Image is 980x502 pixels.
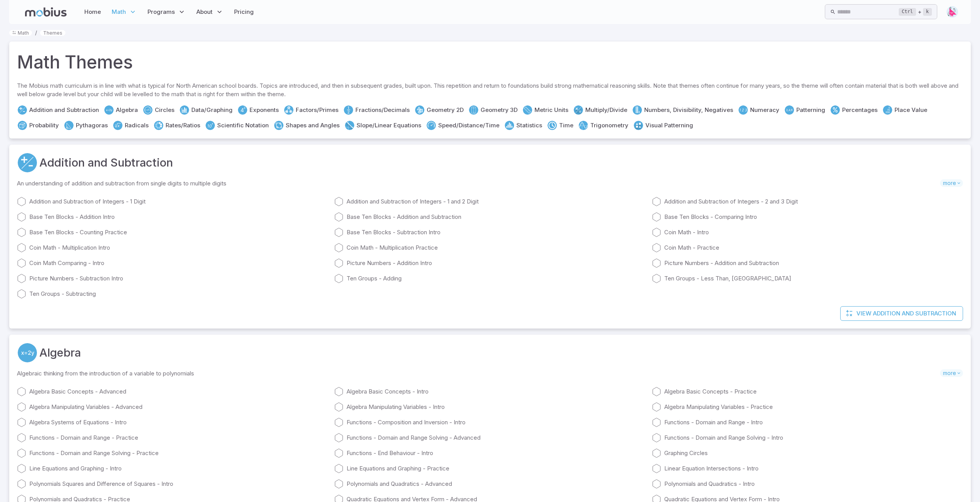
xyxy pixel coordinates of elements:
a: Functions - Composition and Inversion - Intro [334,418,645,427]
p: Algebraic thinking from the introduction of a variable to polynomials [17,369,940,378]
a: Ten Groups - Less Than, [GEOGRAPHIC_DATA] [652,274,963,283]
a: Functions - Domain and Range Solving - Practice [17,449,328,458]
a: Polynomials and Quadratics - Advanced [334,479,645,489]
span: Addition and Subtraction [873,309,956,318]
a: Picture Numbers - Subtraction Intro [17,274,328,283]
a: Percentages [842,106,878,114]
a: Algebra [104,105,114,115]
kbd: k [923,8,932,16]
a: Algebra Systems of Equations - Intro [17,418,328,427]
a: Numbers [632,105,643,115]
a: Exponents [237,105,248,115]
a: Trigonometry [578,120,589,131]
span: About [196,8,213,16]
a: ViewAddition and Subtraction [840,306,963,321]
a: Numeracy [738,105,749,115]
a: Scientific Notation [217,121,269,130]
a: Fractions/Decimals [343,105,354,115]
a: Circles [155,106,174,114]
a: Metric Units [534,106,568,114]
a: Algebra [116,106,138,114]
a: Geometry 2D [427,106,464,114]
a: Functions - Domain and Range - Intro [652,418,963,427]
a: Multiply/Divide [573,105,584,115]
a: Coin Math - Multiplication Practice [334,243,645,252]
a: Slope/Linear Equations [344,120,355,131]
a: Algebra Basic Concepts - Intro [334,387,645,396]
a: Functions - Domain and Range Solving - Intro [652,433,963,442]
a: Data/Graphing [191,106,233,114]
a: Statistics [516,121,542,130]
h1: Math Themes [17,49,133,75]
a: Geometry 2D [414,105,425,115]
a: Coin Math Comparing - Intro [17,259,328,268]
span: Math [112,8,126,16]
nav: breadcrumb [9,28,971,37]
a: Pythagoras [76,121,108,130]
a: Exponents [250,106,279,114]
a: Scientific Notation [205,120,216,131]
a: Addition and Subtraction of Integers - 1 and 2 Digit [334,197,645,206]
a: Themes [40,30,65,36]
a: Rates/Ratios [166,121,200,130]
a: Patterning [796,106,825,114]
a: Data/Graphing [179,105,190,115]
a: Functions - Domain and Range - Practice [17,433,328,442]
a: Base Ten Blocks - Subtraction Intro [334,228,645,237]
p: The Mobius math curriculum is in line with what is typical for North American school boards. Topi... [17,82,963,102]
a: Addition and Subtraction [17,152,38,173]
a: Picture Numbers - Addition Intro [334,259,645,268]
a: Visual Patterning [645,121,693,130]
a: Trigonometry [590,121,628,130]
a: Base Ten Blocks - Addition Intro [17,212,328,222]
a: Metric Units [522,105,533,115]
a: Shapes and Angles [286,121,340,130]
a: Base Ten Blocks - Addition and Subtraction [334,212,645,222]
a: Coin Math - Practice [652,243,963,252]
a: Place Value [882,105,893,115]
a: Patterning [784,105,795,115]
a: Pythagoras [64,120,74,131]
a: Coin Math - Intro [652,228,963,237]
a: Linear Equation Intersections - Intro [652,464,963,473]
a: Line Equations and Graphing - Practice [334,464,645,473]
a: Algebra Basic Concepts - Practice [652,387,963,396]
a: Radicals [125,121,149,130]
a: Time [559,121,573,130]
p: An understanding of addition and subtraction from single digits to multiple digits [17,179,940,188]
a: Circles [142,105,153,115]
a: Probability [29,121,59,130]
a: Multiply/Divide [585,106,627,114]
a: Shapes and Angles [273,120,284,131]
a: Polynomials and Quadratics - Intro [652,479,963,489]
a: Place Value [895,106,927,114]
a: Algebra Manipulating Variables - Intro [334,402,645,412]
a: Geometry 3D [468,105,479,115]
a: Base Ten Blocks - Counting Practice [17,228,328,237]
a: Factors/Primes [296,106,338,114]
a: Graphing Circles [652,449,963,458]
a: Pricing [232,3,256,21]
a: Addition and Subtraction [17,105,28,115]
a: Percentages [830,105,841,115]
a: Algebra Manipulating Variables - Advanced [17,402,328,412]
kbd: Ctrl [899,8,916,16]
a: Statistics [504,120,515,131]
a: Math [9,30,32,36]
a: Addition and Subtraction of Integers - 1 Digit [17,197,328,206]
img: right-triangle.svg [946,6,958,18]
a: Ten Groups - Adding [334,274,645,283]
a: Probability [17,120,28,131]
a: Functions - Domain and Range Solving - Advanced [334,433,645,442]
li: / [35,28,37,37]
a: Addition and Subtraction [39,154,173,171]
a: Speed/Distance/Time [426,120,437,131]
a: Algebra [17,342,38,363]
a: Addition and Subtraction [29,106,99,114]
a: Picture Numbers - Addition and Subtraction [652,259,963,268]
div: + [899,7,932,17]
a: Radicals [112,120,123,131]
a: Algebra [39,344,81,361]
a: Polynomials Squares and Difference of Squares - Intro [17,479,328,489]
a: Fractions/Decimals [355,106,410,114]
